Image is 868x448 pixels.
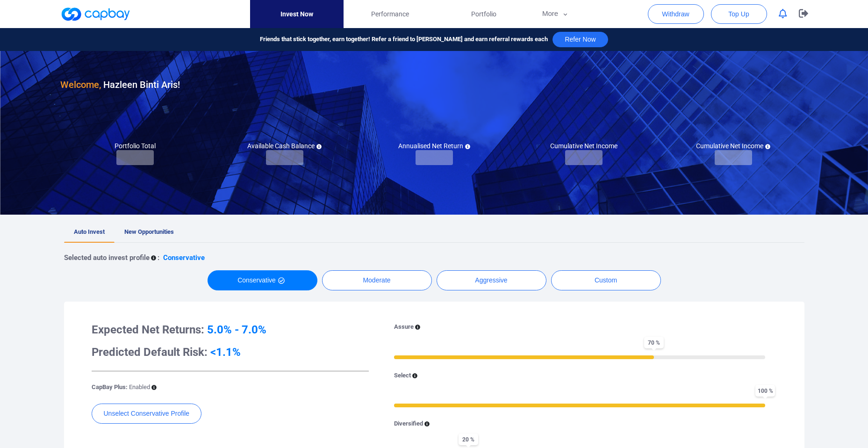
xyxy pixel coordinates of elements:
h5: Cumulative Net Income [550,142,617,150]
p: : [158,252,159,263]
span: Top Up [728,9,749,19]
p: CapBay Plus: [92,383,150,392]
p: Diversified [394,419,423,429]
span: Enabled [129,383,150,390]
button: Custom [551,270,661,290]
span: 70 % [644,337,664,348]
h5: Portfolio Total [115,142,156,150]
span: Friends that stick together, earn together! Refer a friend to [PERSON_NAME] and earn referral rew... [260,35,548,44]
p: Assure [394,322,414,332]
p: Selected auto invest profile [64,252,150,263]
h5: Cumulative Net Income [696,142,770,150]
p: Conservative [163,252,205,263]
h3: Expected Net Returns: [92,322,369,337]
button: Moderate [322,270,432,290]
span: Performance [371,9,409,19]
h3: Hazleen Binti Aris ! [60,77,180,92]
span: Portfolio [471,9,496,19]
p: Select [394,371,411,381]
h5: Annualised Net Return [398,142,470,150]
span: New Opportunities [124,228,174,235]
span: 100 % [755,385,775,397]
button: Unselect Conservative Profile [92,404,202,424]
button: Withdraw [648,4,704,24]
button: Conservative [208,270,317,290]
span: 5.0% - 7.0% [207,323,266,336]
span: Auto Invest [74,228,105,235]
button: Top Up [711,4,767,24]
h3: Predicted Default Risk: [92,345,369,360]
h5: Available Cash Balance [247,142,322,150]
span: 20 % [459,434,478,445]
span: Welcome, [60,79,101,90]
button: Aggressive [437,270,546,290]
span: <1.1% [210,346,241,359]
button: Refer Now [552,32,608,47]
